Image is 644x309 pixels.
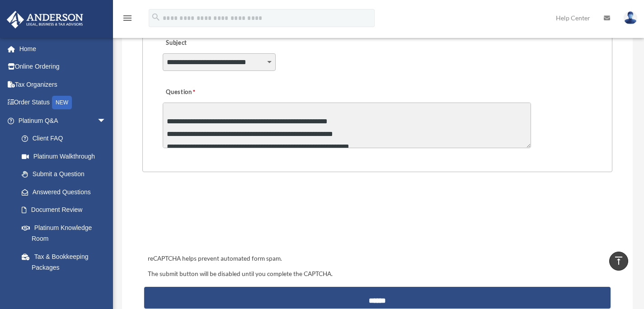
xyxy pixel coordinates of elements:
a: Online Ordering [6,58,120,76]
a: Answered Questions [13,183,120,201]
a: Platinum Walkthrough [13,147,120,165]
i: menu [122,13,133,23]
a: Tax & Bookkeeping Packages [13,248,120,276]
label: Subject [163,37,249,49]
a: Land Trust & Deed Forum [13,276,120,295]
i: search [151,12,161,22]
iframe: reCAPTCHA [145,200,282,235]
span: arrow_drop_down [97,112,115,130]
a: Platinum Knowledge Room [13,219,120,248]
img: User Pic [624,11,637,24]
a: Order StatusNEW [6,94,120,112]
div: reCAPTCHA helps prevent automated form spam. [144,253,611,264]
div: NEW [52,96,72,109]
a: menu [122,16,133,23]
label: Question [163,86,233,98]
a: vertical_align_top [609,252,628,271]
i: vertical_align_top [613,255,624,266]
a: Platinum Q&Aarrow_drop_down [6,112,120,130]
a: Client FAQ [13,130,120,148]
a: Tax Organizers [6,75,120,94]
div: The submit button will be disabled until you complete the CAPTCHA. [144,269,611,280]
img: Anderson Advisors Platinum Portal [4,11,86,28]
a: Document Review [13,201,120,219]
a: Home [6,40,120,58]
a: Submit a Question [13,165,115,183]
